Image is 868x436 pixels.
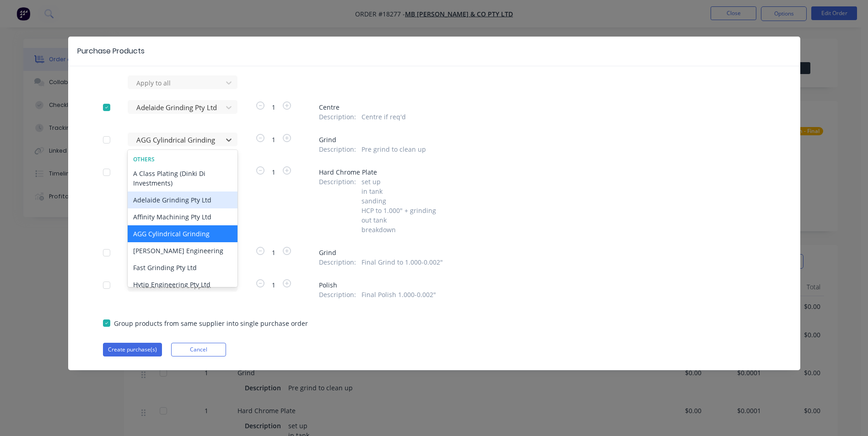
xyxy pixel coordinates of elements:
div: Others [128,155,237,164]
span: 1 [266,135,281,144]
div: Fast Grinding Pty Ltd [128,259,237,276]
span: Centre [319,102,766,112]
button: Create purchase(s) [103,343,162,356]
span: Final Polish 1.000-0.002" [361,290,436,299]
div: [PERSON_NAME] Engineering [128,242,237,259]
span: 1 [266,248,281,257]
span: Grind [319,248,766,257]
span: Grind [319,135,766,144]
span: set up in tank sanding HCP to 1.000" + grinding out tank breakdown [361,177,436,234]
span: 1 [266,102,281,112]
span: Description : [319,290,356,299]
span: Description : [319,257,356,267]
div: Hytip Engineering Pty Ltd [128,276,237,293]
span: Group products from same supplier into single purchase order [114,319,308,328]
span: Centre if req'd [361,112,406,122]
div: Adelaide Grinding Pty Ltd [128,191,237,208]
div: Affinity Machining Pty Ltd [128,208,237,225]
button: Cancel [171,343,226,356]
span: Polish [319,280,766,290]
span: Final Grind to 1.000-0.002" [361,257,443,267]
div: AGG Cylindrical Grinding [128,225,237,242]
span: 1 [266,167,281,177]
span: Hard Chrome Plate [319,167,766,177]
span: Description : [319,177,356,234]
span: Pre grind to clean up [361,144,426,154]
span: 1 [266,280,281,290]
div: Purchase Products [77,46,145,57]
span: Description : [319,144,356,154]
span: Description : [319,112,356,122]
div: A Class Plating (Dinki Di Investments) [128,165,237,191]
